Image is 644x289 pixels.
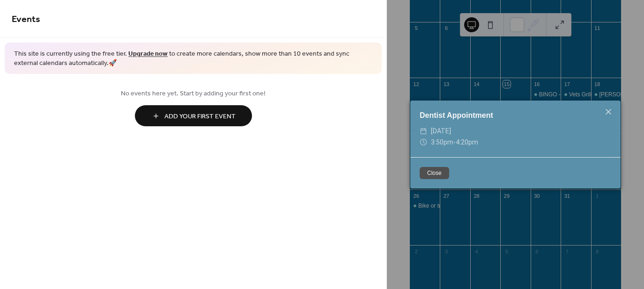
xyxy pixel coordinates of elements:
a: Upgrade now [128,48,168,60]
span: 4:20pm [456,138,478,146]
span: Events [12,10,40,29]
div: Dentist Appointment [410,110,621,121]
div: ​ [420,137,427,148]
button: Close [420,167,449,179]
span: [DATE] [431,126,451,137]
span: No events here yet. Start by adding your first one! [12,89,375,99]
button: Add Your First Event [135,105,252,126]
a: Add Your First Event [12,105,375,126]
span: Add Your First Event [164,112,236,122]
span: - [453,138,456,146]
span: This site is currently using the free tier. to create more calendars, show more than 10 events an... [14,50,372,68]
span: 3:50pm [431,138,453,146]
div: ​ [420,126,427,137]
